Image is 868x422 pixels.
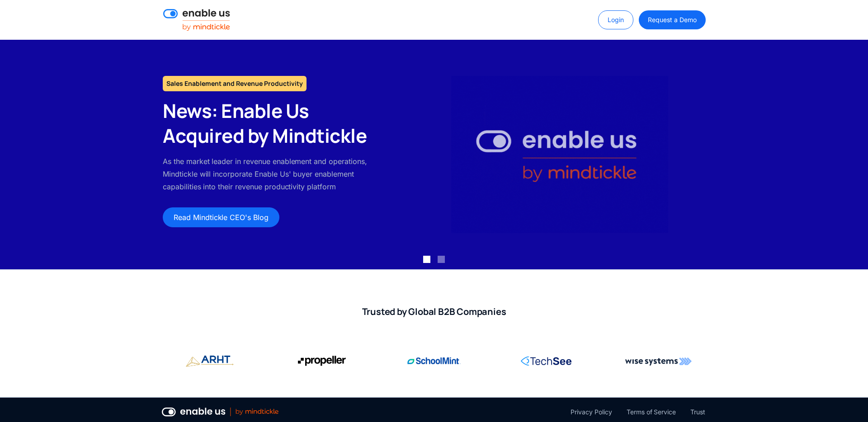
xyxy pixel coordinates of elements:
[627,407,676,417] a: Terms of Service
[639,10,705,29] a: Request a Demo
[423,256,430,263] div: Show slide 1 of 2
[186,352,234,370] img: Propeller Aero corporate logo
[163,155,378,193] p: As the market leader in revenue enablement and operations, Mindtickle will incorporate Enable Us'...
[521,352,571,370] img: RingCentral corporate logo
[163,306,705,318] h2: Trusted by Global B2B Companies
[407,352,461,370] img: SchoolMint corporate logo
[438,256,445,263] div: Show slide 2 of 2
[163,207,279,227] a: Read Mindtickle CEO's Blog
[690,407,705,417] a: Trust
[451,76,668,233] img: Enable Us by Mindtickle
[298,352,346,370] img: Propeller Aero corporate logo
[598,10,633,29] a: Login
[163,98,378,148] h2: News: Enable Us Acquired by Mindtickle
[163,76,307,91] h1: Sales Enablement and Revenue Productivity
[571,407,612,417] a: Privacy Policy
[625,352,692,370] img: Wise Systems corporate logo
[832,40,868,269] div: next slide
